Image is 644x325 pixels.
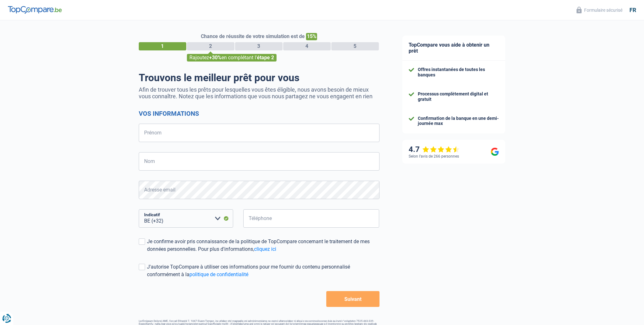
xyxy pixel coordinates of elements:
[187,54,277,62] div: Rajoutez en complétant l'
[409,145,460,154] div: 4.7
[257,55,274,61] span: étape 2
[409,154,459,159] div: Selon l’avis de 266 personnes
[139,42,186,50] div: 1
[418,116,499,127] div: Confirmation de la banque en une demi-journée max
[201,33,305,39] span: Chance de réussite de votre simulation est de
[8,6,62,14] img: TopCompare Logo
[147,238,379,253] div: Je confirme avoir pris connaissance de la politique de TopCompare concernant le traitement de mes...
[418,67,499,78] div: Offres instantanées de toutes les banques
[331,42,379,50] div: 5
[306,33,317,40] span: 15%
[254,246,276,252] a: cliquez ici
[418,91,499,102] div: Processus complètement digital et gratuit
[139,86,379,100] p: Afin de trouver tous les prêts pour lesquelles vous êtes éligible, nous avons besoin de mieux vou...
[147,263,379,278] div: J'autorise TopCompare à utiliser ces informations pour me fournir du contenu personnalisé conform...
[189,271,248,277] a: politique de confidentialité
[139,72,379,84] h1: Trouvons le meilleur prêt pour vous
[326,291,379,307] button: Suivant
[139,110,379,117] h2: Vos informations
[402,36,505,61] div: TopCompare vous aide à obtenir un prêt
[243,209,379,228] input: 401020304
[187,42,234,50] div: 2
[573,5,626,15] button: Formulaire sécurisé
[209,55,221,61] span: +30%
[629,7,636,14] div: fr
[283,42,331,50] div: 4
[235,42,283,50] div: 3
